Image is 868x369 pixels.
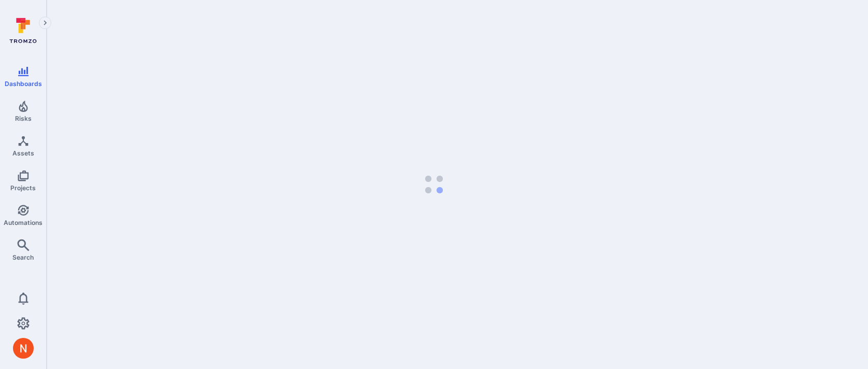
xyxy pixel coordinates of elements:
button: Expand navigation menu [39,17,51,29]
span: Risks [15,115,32,122]
span: Projects [10,184,36,192]
span: Search [12,253,34,261]
span: Dashboards [5,80,42,88]
img: ACg8ocIprwjrgDQnDsNSk9Ghn5p5-B8DpAKWoJ5Gi9syOE4K59tr4Q=s96-c [13,338,34,359]
span: Assets [12,149,34,157]
i: Expand navigation menu [41,19,49,27]
span: Automations [4,219,43,226]
div: Neeren Patki [13,338,34,359]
